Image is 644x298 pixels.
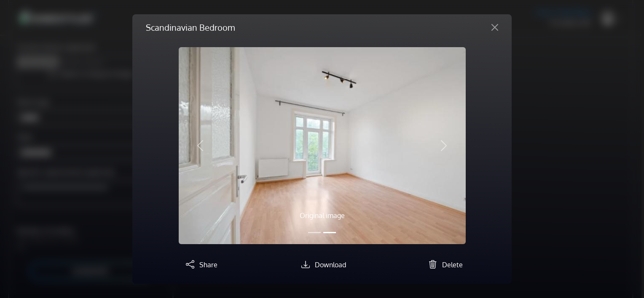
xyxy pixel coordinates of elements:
[323,228,336,237] button: Slide 2
[425,258,463,270] button: Delete
[485,21,505,34] button: Close
[298,261,346,269] a: Download
[222,210,423,221] p: Original image
[146,21,235,34] h5: Scandinavian Bedroom
[199,261,217,269] span: Share
[308,228,321,237] button: Slide 1
[179,47,466,244] img: Schlafzimmer__Whg_HH_.jpg
[442,261,463,269] span: Delete
[315,261,346,269] span: Download
[182,261,217,269] a: Share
